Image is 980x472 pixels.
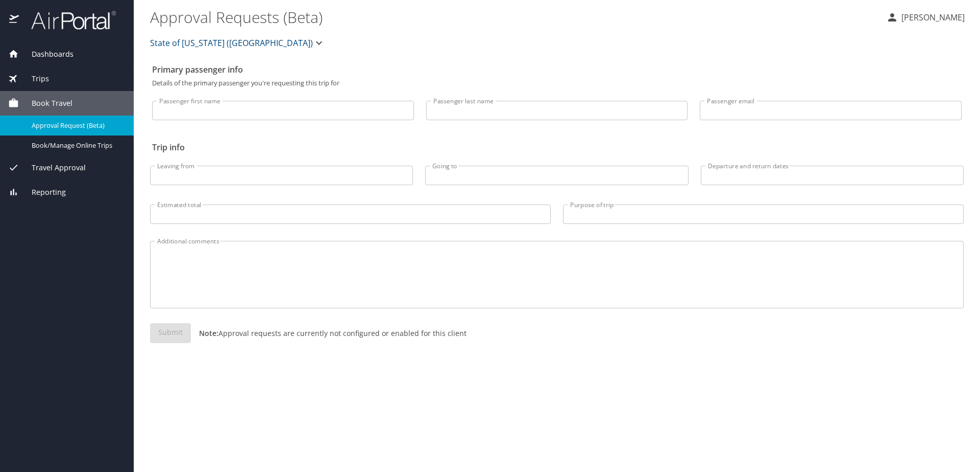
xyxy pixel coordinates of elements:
[152,61,962,78] h2: Primary passenger info
[146,33,329,53] button: State of [US_STATE] ([GEOGRAPHIC_DATA])
[152,139,962,155] h2: Trip info
[199,328,218,338] strong: Note:
[150,1,878,33] h1: Approval Requests (Beta)
[19,162,86,173] span: Travel Approval
[898,11,965,24] p: [PERSON_NAME]
[32,121,121,130] span: Approval Request (Beta)
[19,73,49,84] span: Trips
[19,98,72,109] span: Book Travel
[19,49,73,60] span: Dashboards
[9,10,20,30] img: icon-airportal.png
[20,10,116,30] img: airportal-logo.png
[150,36,313,50] span: State of [US_STATE] ([GEOGRAPHIC_DATA])
[19,187,66,198] span: Reporting
[152,80,962,86] p: Details of the primary passenger you're requesting this trip for
[32,141,121,150] span: Book/Manage Online Trips
[191,328,467,339] p: Approval requests are currently not configured or enabled for this client
[882,8,969,27] button: [PERSON_NAME]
